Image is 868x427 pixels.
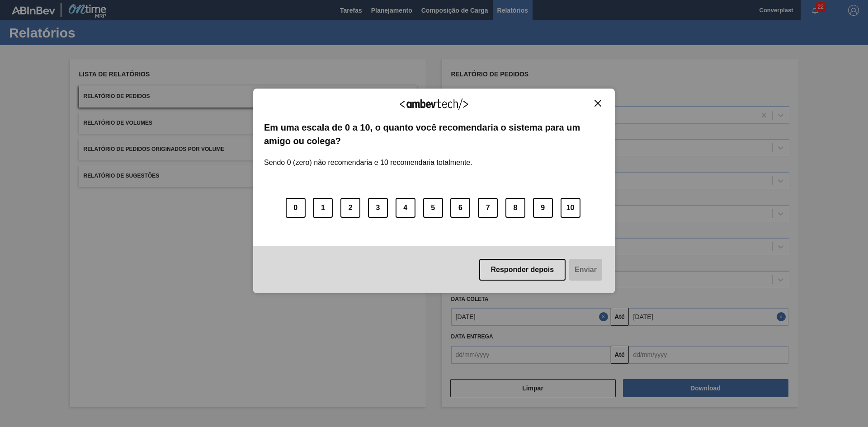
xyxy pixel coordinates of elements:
[561,198,580,218] button: 10
[533,198,553,218] button: 9
[478,198,498,218] button: 7
[396,198,415,218] button: 4
[594,100,601,107] img: Close
[592,99,604,107] button: Close
[450,198,470,218] button: 6
[264,148,472,167] label: Sendo 0 (zero) não recomendaria e 10 recomendaria totalmente.
[286,198,306,218] button: 0
[264,121,604,148] label: Em uma escala de 0 a 10, o quanto você recomendaria o sistema para um amigo ou colega?
[423,198,443,218] button: 5
[340,198,360,218] button: 2
[400,99,468,110] img: Logo Ambevtech
[505,198,525,218] button: 8
[313,198,333,218] button: 1
[479,259,566,281] button: Responder depois
[368,198,388,218] button: 3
